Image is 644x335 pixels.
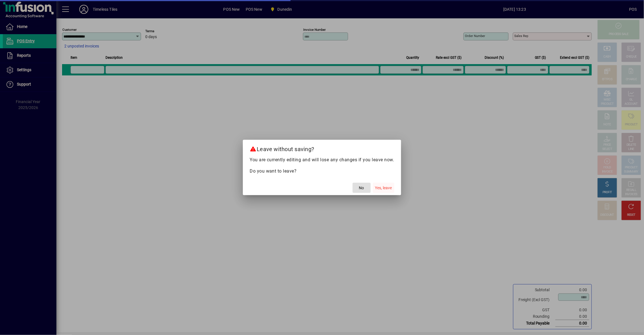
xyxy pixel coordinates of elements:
button: No [353,183,371,193]
button: Yes, leave [373,183,394,193]
h2: Leave without saving? [243,140,401,156]
p: You are currently editing and will lose any changes if you leave now. [250,156,394,163]
span: Yes, leave [375,185,392,191]
span: No [359,185,364,191]
p: Do you want to leave? [250,168,394,175]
